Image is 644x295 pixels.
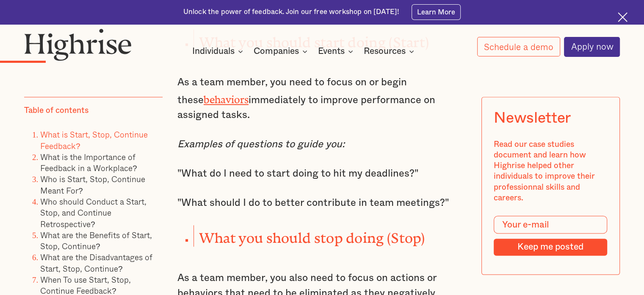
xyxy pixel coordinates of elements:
a: Learn More [412,4,461,20]
div: Companies [254,46,310,56]
div: Resources [364,46,417,56]
form: Modal Form [494,216,608,256]
img: Highrise logo [24,28,132,61]
em: Examples of questions to guide you: [177,139,345,149]
div: Resources [364,46,406,56]
a: What is Start, Stop, Continue Feedback? [40,128,148,152]
a: behaviors [204,94,249,100]
a: What are the Disadvantages of Start, Stop, Continue? [40,251,152,274]
div: Companies [254,46,299,56]
input: Keep me posted [494,239,608,256]
a: Schedule a demo [477,37,560,56]
div: Newsletter [494,110,571,127]
input: Your e-mail [494,216,608,234]
a: Apply now [564,37,620,57]
strong: What you should stop doing (Stop) [199,230,425,239]
div: Unlock the power of feedback. Join our free workshop on [DATE]! [183,7,399,17]
div: Events [318,46,345,56]
img: Cross icon [618,12,627,22]
p: "What should I do to better contribute in team meetings?" [177,196,467,211]
div: Individuals [192,46,246,56]
a: Who should Conduct a Start, Stop, and Continue Retrospective? [40,195,146,230]
div: Individuals [192,46,235,56]
div: Read our case studies document and learn how Highrise helped other individuals to improve their p... [494,139,608,204]
a: Who is Start, Stop, Continue Meant For? [40,173,145,196]
div: Table of contents [24,105,88,116]
p: As a team member, you need to focus on or begin these immediately to improve performance on assig... [177,75,467,123]
div: Events [318,46,356,56]
a: What are the Benefits of Start, Stop, Continue? [40,229,152,252]
p: "What do I need to start doing to hit my deadlines?" [177,166,467,182]
a: What is the Importance of Feedback in a Workplace? [40,151,137,174]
